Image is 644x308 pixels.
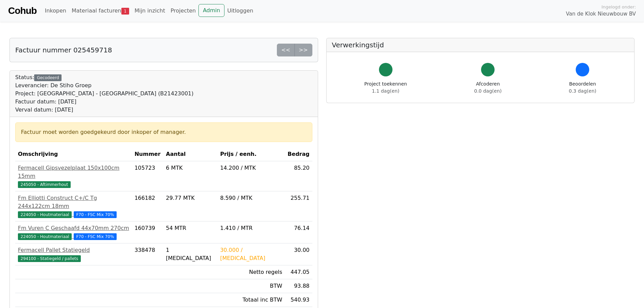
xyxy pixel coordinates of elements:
td: 76.14 [285,221,312,243]
th: Prijs / eenh. [217,147,285,161]
div: Verval datum: [DATE] [15,106,194,114]
a: Fermacell Gipsvezelplaat 150x100cm 15mm245050 - Aftimmerhout [18,164,129,188]
th: Aantal [163,147,217,161]
td: 93.88 [285,279,312,293]
div: Fermacell Pallet Statiegeld [18,246,129,254]
a: Fm Vuren C Geschaafd 44x70mm 270cm224050 - Houtmateriaal F70 - FSC Mix 70% [18,224,129,240]
div: 30.000 / [MEDICAL_DATA] [220,246,282,262]
div: Fm Elliotti Construct C+/C Tg 244x122cm 18mm [18,194,129,210]
td: Netto regels [217,265,285,279]
a: Mijn inzicht [132,4,168,18]
div: Status: [15,73,194,114]
a: Fermacell Pallet Statiegeld294100 - Statiegeld / pallets [18,246,129,262]
td: 255.71 [285,191,312,221]
td: BTW [217,279,285,293]
td: 105723 [132,161,163,191]
span: Ingelogd onder: [601,4,636,10]
div: 29.77 MTK [166,194,215,202]
span: 294100 - Statiegeld / pallets [18,255,81,262]
div: 1 [MEDICAL_DATA] [166,246,215,262]
span: 1 [121,8,129,15]
h5: Factuur nummer 025459718 [15,46,112,54]
a: Inkopen [42,4,69,18]
td: 166182 [132,191,163,221]
div: Factuur datum: [DATE] [15,98,194,106]
a: Admin [198,4,224,17]
th: Bedrag [285,147,312,161]
span: F70 - FSC Mix 70% [74,211,117,218]
a: Projecten [168,4,198,18]
div: Beoordelen [569,80,596,95]
div: Gecodeerd [34,74,62,81]
div: Fm Vuren C Geschaafd 44x70mm 270cm [18,224,129,232]
div: Fermacell Gipsvezelplaat 150x100cm 15mm [18,164,129,180]
th: Omschrijving [15,147,132,161]
td: 30.00 [285,243,312,265]
div: Project toekennen [364,80,407,95]
div: Factuur moet worden goedgekeurd door inkoper of manager. [21,128,307,136]
td: 338478 [132,243,163,265]
span: Van de Klok Nieuwbouw BV [566,10,636,18]
div: 8.590 / MTK [220,194,282,202]
th: Nummer [132,147,163,161]
span: 245050 - Aftimmerhout [18,181,71,188]
span: 224050 - Houtmateriaal [18,211,72,218]
a: Fm Elliotti Construct C+/C Tg 244x122cm 18mm224050 - Houtmateriaal F70 - FSC Mix 70% [18,194,129,218]
td: 85.20 [285,161,312,191]
a: Materiaal facturen1 [69,4,132,18]
span: 0.0 dag(en) [474,88,502,94]
td: 160739 [132,221,163,243]
div: 14.200 / MTK [220,164,282,172]
div: 1.410 / MTR [220,224,282,232]
td: Totaal inc BTW [217,293,285,307]
div: 54 MTR [166,224,215,232]
td: 540.93 [285,293,312,307]
span: 1.1 dag(en) [372,88,399,94]
div: Leverancier: De Stiho Groep [15,81,194,90]
span: 0.3 dag(en) [569,88,596,94]
a: Uitloggen [224,4,256,18]
span: 224050 - Houtmateriaal [18,233,72,240]
div: 6 MTK [166,164,215,172]
div: Project: [GEOGRAPHIC_DATA] - [GEOGRAPHIC_DATA] (B21423001) [15,90,194,98]
span: F70 - FSC Mix 70% [74,233,117,240]
td: 447.05 [285,265,312,279]
h5: Verwerkingstijd [332,41,629,49]
div: Afcoderen [474,80,502,95]
a: Cohub [8,3,37,19]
